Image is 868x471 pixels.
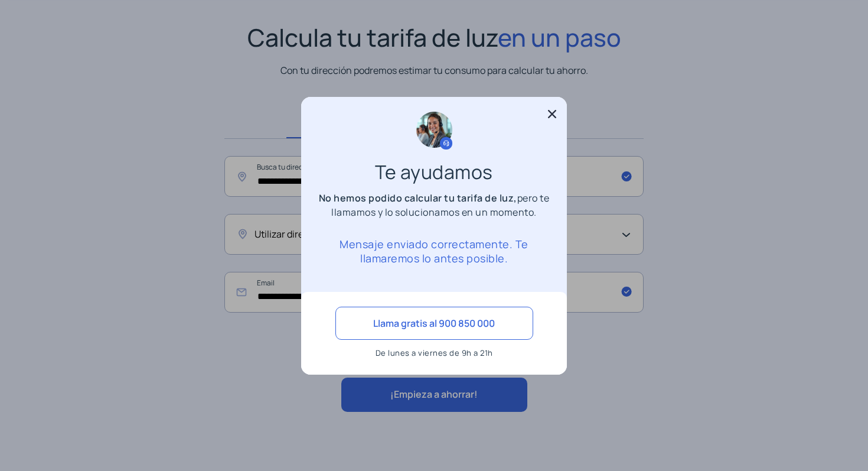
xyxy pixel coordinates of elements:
[316,191,552,219] p: pero te llamamos y lo solucionamos en un momento.
[316,237,552,265] p: Mensaje enviado correctamente. Te llamaremos lo antes posible.
[335,307,533,340] button: Llama gratis al 900 850 000
[328,165,540,179] h3: Te ayudamos
[319,191,517,204] b: No hemos podido calcular tu tarifa de luz,
[335,346,533,360] p: De lunes a viernes de 9h a 21h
